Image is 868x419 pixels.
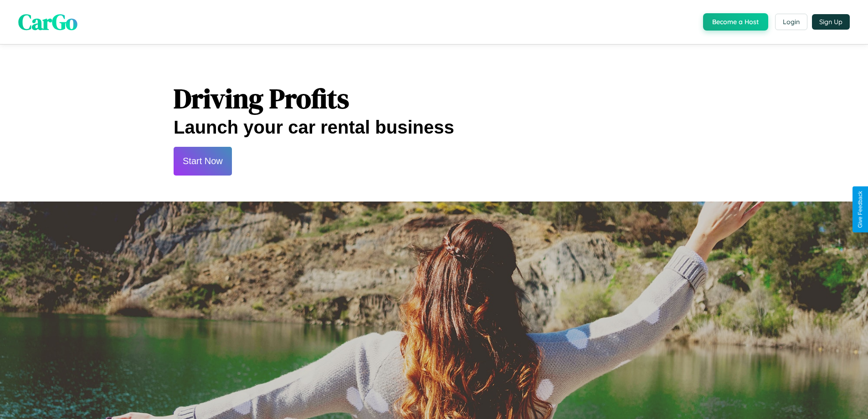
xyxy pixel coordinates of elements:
h1: Driving Profits [174,80,694,117]
span: CarGo [18,7,77,37]
button: Become a Host [703,13,768,31]
div: Give Feedback [857,191,863,228]
h2: Launch your car rental business [174,117,694,138]
button: Login [775,14,807,30]
button: Start Now [174,147,232,176]
button: Sign Up [812,14,850,30]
